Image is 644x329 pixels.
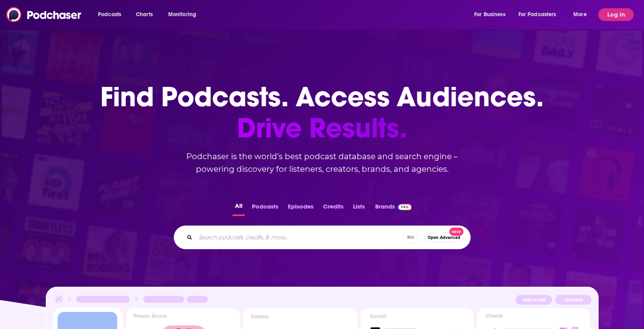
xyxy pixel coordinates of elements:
span: More [573,9,587,20]
span: Monitoring [168,9,196,20]
button: Episodes [285,201,316,216]
span: Charts [136,9,153,20]
a: Charts [131,8,158,21]
a: BrandsPodchaser Pro [375,201,412,216]
span: Drive Results. [100,113,544,144]
span: Podcasts [98,9,121,20]
button: Credits [321,201,346,216]
span: New [449,227,464,236]
button: open menu [469,8,515,21]
button: Log In [598,8,634,21]
button: open menu [92,8,131,21]
input: Search podcasts, credits, & more... [195,231,403,244]
button: open menu [513,8,568,21]
h1: Find Podcasts. Access Audiences. [100,81,544,144]
div: Search podcasts, credits, & more... [174,226,471,249]
span: Open Advanced [428,235,460,240]
button: All [233,201,245,216]
img: Podchaser - Follow, Share and Rate Podcasts [6,7,82,22]
span: ⌘ K [403,232,418,243]
button: Lists [351,201,367,216]
span: For Business [474,9,505,20]
button: open menu [163,8,207,21]
span: For Podcasters [518,9,556,20]
img: Podchaser Pro [398,204,412,210]
button: Podcasts [250,201,281,216]
button: Open AdvancedNew [424,233,464,242]
button: open menu [568,8,597,21]
h2: Podchaser is the world’s best podcast database and search engine – powering discovery for listene... [164,150,480,175]
img: Podcast Insights Header [53,294,591,308]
